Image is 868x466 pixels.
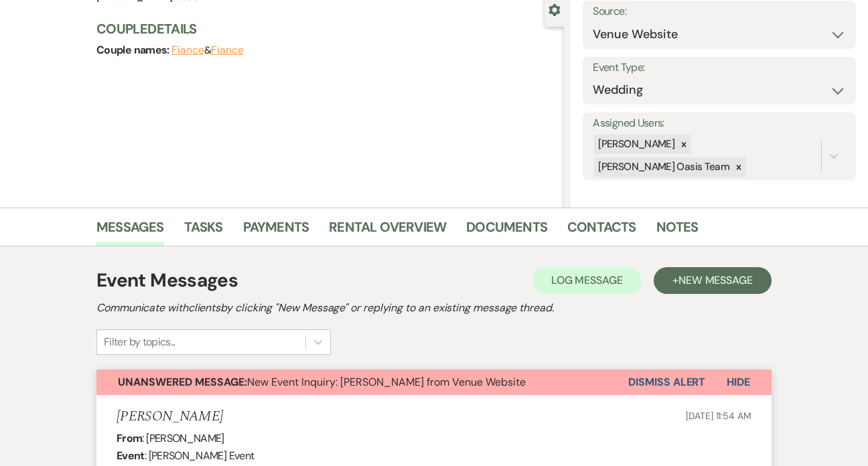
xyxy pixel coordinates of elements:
[243,216,309,246] a: Payments
[329,216,446,246] a: Rental Overview
[211,45,244,56] button: Fiance
[117,431,142,445] b: From
[96,216,164,246] a: Messages
[171,45,204,56] button: Fiance
[96,370,628,395] button: Unanswered Message:New Event Inquiry: [PERSON_NAME] from Venue Website
[104,334,175,350] div: Filter by topics...
[117,408,223,425] h5: [PERSON_NAME]
[678,273,753,287] span: New Message
[118,375,526,389] span: New Event Inquiry: [PERSON_NAME] from Venue Website
[567,216,636,246] a: Contacts
[656,216,699,246] a: Notes
[466,216,547,246] a: Documents
[96,300,772,316] h2: Communicate with clients by clicking "New Message" or replying to an existing message thread.
[593,114,846,133] label: Assigned Users:
[118,375,247,389] strong: Unanswered Message:
[96,19,551,38] h3: Couple Details
[705,370,772,395] button: Hide
[593,58,846,78] label: Event Type:
[184,216,223,246] a: Tasks
[96,266,238,295] h1: Event Messages
[654,267,772,294] button: +New Message
[686,410,751,422] span: [DATE] 11:54 AM
[594,135,676,154] div: [PERSON_NAME]
[96,43,171,57] span: Couple names:
[549,3,561,15] button: Close lead details
[551,273,623,287] span: Log Message
[117,449,145,463] b: Event
[532,267,642,294] button: Log Message
[593,2,846,21] label: Source:
[171,44,243,57] span: &
[628,370,705,395] button: Dismiss Alert
[594,157,731,177] div: [PERSON_NAME] Oasis Team
[727,375,750,389] span: Hide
